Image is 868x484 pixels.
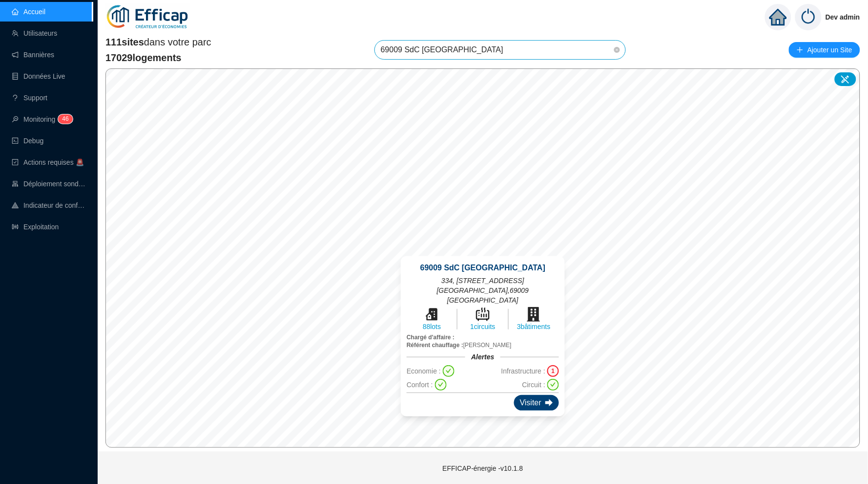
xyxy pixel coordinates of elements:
a: notificationBannières [12,51,54,59]
span: 3 bâtiments [515,322,553,331]
a: databaseDonnées Live [12,72,65,80]
a: codeDebug [12,137,43,145]
span: EFFICAP-énergie - v10.1.8 [443,464,523,472]
span: 334, [STREET_ADDRESS] [GEOGRAPHIC_DATA] , 69009 [GEOGRAPHIC_DATA] [407,276,559,305]
div: Alertes [465,352,500,362]
span: Infrastructure : [501,366,545,376]
span: dans votre parc [105,35,211,49]
img: power [795,4,822,30]
span: 69009 SdC [GEOGRAPHIC_DATA] [420,262,545,274]
span: Référent chauffage : [407,342,463,349]
a: clusterDéploiement sondes [12,180,86,188]
span: Circuit : [522,380,545,390]
button: Ajouter un Site [789,42,860,58]
span: check-circle [443,365,455,377]
span: Actions requises 🚨 [23,158,84,166]
span: 88 lots [423,322,441,331]
span: Economie : [407,366,441,376]
div: 1 [547,365,559,377]
span: check-circle [547,379,559,391]
canvas: Map [106,69,860,447]
span: Dev admin [826,1,860,33]
span: Confort : [407,380,433,390]
span: 4 [62,115,65,122]
span: check-circle [435,379,447,391]
span: 6 [65,115,69,122]
a: monitorMonitoring46 [12,115,70,123]
span: close-circle [614,47,620,53]
span: 111 sites [105,37,144,47]
a: questionSupport [12,94,47,102]
span: Ajouter un Site [807,43,852,57]
a: homeAccueil [12,8,45,16]
span: 69009 SdC Balmont Ouest [381,41,620,59]
span: home [769,8,787,26]
sup: 46 [58,114,72,124]
span: plus [797,46,804,53]
span: [PERSON_NAME] [407,341,559,349]
a: slidersExploitation [12,223,59,231]
span: check-square [12,159,19,166]
a: teamUtilisateurs [12,29,57,37]
span: 1 circuits [470,322,495,331]
a: heat-mapIndicateur de confort [12,201,86,209]
div: Visiter [514,395,559,411]
span: Chargé d'affaire : [407,334,455,341]
span: 17029 logements [105,51,211,65]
